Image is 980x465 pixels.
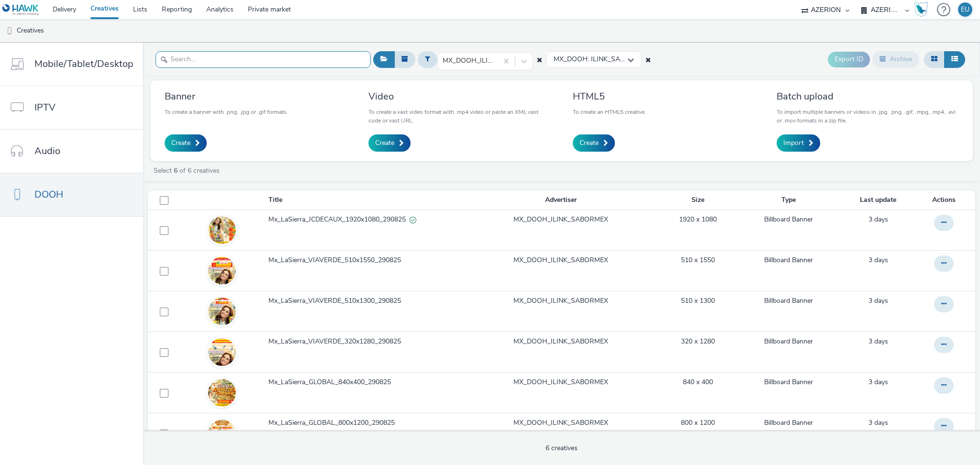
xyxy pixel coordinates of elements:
[783,138,804,148] span: Import
[513,337,608,346] a: MX_DOOH_ILINK_SABORMEX
[573,90,646,103] h3: HTML5
[268,418,399,428] span: Mx_LaSierra_GLOBAL_800x1200_290825
[368,108,550,125] p: To create a vast video format with .mp4 video or paste an XML vast code or vast URL.
[5,26,14,36] img: dooh
[828,52,870,67] button: Export ID
[683,377,713,387] a: 840 x 400
[681,296,715,306] a: 510 x 1300
[368,90,550,103] h3: Video
[165,90,288,103] h3: Banner
[268,215,463,229] a: Mx_LaSierra_JCDECAUX_1920x1080_290825Valid
[268,296,463,310] a: Mx_LaSierra_VIAVERDE_510x1300_290825
[34,57,134,71] span: Mobile/Tablet/Desktop
[658,190,738,210] th: Size
[869,337,888,346] span: 3 days
[764,296,813,306] a: Billboard Banner
[869,377,888,387] span: 3 days
[268,215,410,224] span: Mx_LaSierra_JCDECAUX_1920x1080_290825
[153,166,223,175] a: Select of 6 creatives
[764,215,813,224] a: Billboard Banner
[208,216,236,244] img: 27b349f3-b90e-412c-a01a-74bcc913087e.jpg
[368,134,411,152] a: Create
[924,51,945,67] button: Grid
[681,418,715,428] a: 800 x 1200
[156,51,371,68] input: Search...
[872,51,919,67] button: Archive
[869,296,888,305] span: 3 days
[961,2,969,17] div: EU
[2,4,39,16] img: undefined Logo
[869,215,888,224] span: 3 days
[171,138,190,148] span: Create
[208,379,236,407] img: 3c1fc868-e67b-4214-88e0-3f774e2cd5cb.jpg
[764,255,813,265] a: Billboard Banner
[914,2,932,17] a: Hawk Academy
[944,51,965,67] button: Table
[208,297,236,408] img: df4a7ca9-abe3-490b-af34-0638536a4b96.jpg
[869,215,888,224] a: 30 August 2025, 1:07
[34,188,63,201] span: DOOH
[869,255,888,265] span: 3 days
[546,443,578,453] span: 6 creatives
[268,418,463,432] a: Mx_LaSierra_GLOBAL_800x1200_290825
[34,100,56,114] span: IPTV
[165,108,288,116] p: To create a banner with .png, .jpg or .gif formats.
[513,215,608,224] a: MX_DOOH_ILINK_SABORMEX
[840,190,917,210] th: Last update
[165,134,207,152] a: Create
[914,2,928,17] img: Hawk Academy
[268,377,463,392] a: Mx_LaSierra_GLOBAL_840x400_290825
[268,255,405,265] span: Mx_LaSierra_VIAVERDE_510x1550_290825
[513,377,608,387] a: MX_DOOH_ILINK_SABORMEX
[267,190,464,210] th: Title
[573,134,615,152] a: Create
[268,337,463,351] a: Mx_LaSierra_VIAVERDE_320x1280_290825
[869,418,888,428] a: 30 August 2025, 0:36
[916,190,975,210] th: Actions
[869,377,888,387] a: 30 August 2025, 0:41
[764,337,813,346] a: Billboard Banner
[869,337,888,346] a: 30 August 2025, 0:53
[34,144,60,158] span: Audio
[777,108,958,125] p: To import multiple banners or videos in .jpg, .png, .gif, .mpg, .mp4, .avi or .mov formats in a z...
[268,337,405,346] span: Mx_LaSierra_VIAVERDE_320x1280_290825
[679,215,717,224] a: 1920 x 1080
[573,108,646,116] p: To create an HTML5 creative.
[869,418,888,427] span: 3 days
[554,55,627,64] span: MX_DOOH: ILINK_SABORMEX_LA SIERRA DOOH _0825_1125_SFopp-00082659
[268,255,463,270] a: Mx_LaSierra_VIAVERDE_510x1550_290825
[375,138,394,148] span: Create
[513,418,608,428] a: MX_DOOH_ILINK_SABORMEX
[208,229,236,313] img: 3d5ced01-3d08-4892-a18d-d41796a8ce6e.jpg
[208,276,236,347] img: 81e3b29d-f1c6-4965-9e56-314ecc013a4c.jpg
[777,90,958,103] h3: Batch upload
[738,190,840,210] th: Type
[174,166,178,175] strong: 6
[869,255,888,265] a: 30 August 2025, 0:56
[681,255,715,265] a: 510 x 1550
[764,377,813,387] a: Billboard Banner
[579,138,599,148] span: Create
[268,296,405,306] span: Mx_LaSierra_VIAVERDE_510x1300_290825
[764,418,813,428] a: Billboard Banner
[681,337,715,346] a: 320 x 1280
[777,134,820,152] a: Import
[268,377,395,387] span: Mx_LaSierra_GLOBAL_840x400_290825
[513,296,608,306] a: MX_DOOH_ILINK_SABORMEX
[464,190,658,210] th: Advertiser
[869,296,888,306] a: 30 August 2025, 0:56
[410,215,416,225] div: Valid
[513,255,608,265] a: MX_DOOH_ILINK_SABORMEX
